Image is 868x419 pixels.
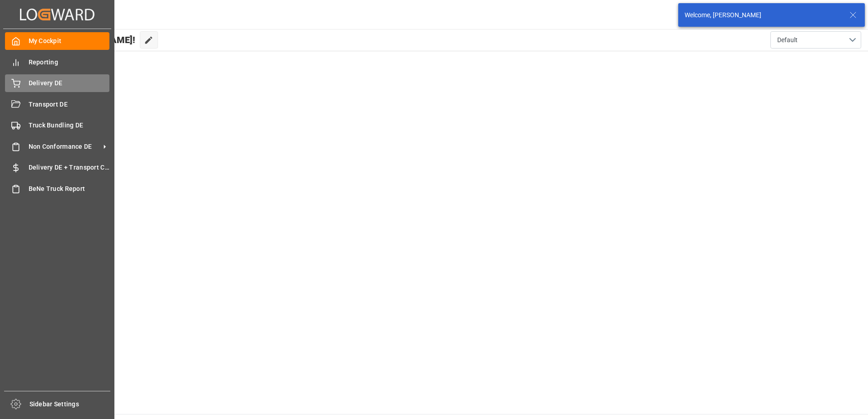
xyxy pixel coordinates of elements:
a: Transport DE [5,95,109,113]
span: Sidebar Settings [30,400,111,409]
span: Delivery DE + Transport Cost [29,163,110,172]
button: open menu [770,31,861,49]
span: Hello [PERSON_NAME]! [38,31,135,49]
a: Reporting [5,53,109,71]
span: Transport DE [29,100,110,109]
span: Non Conformance DE [29,142,100,151]
a: BeNe Truck Report [5,180,109,197]
span: Delivery DE [29,78,110,88]
span: Truck Bundling DE [29,121,110,130]
span: Reporting [29,58,110,67]
a: Truck Bundling DE [5,117,109,134]
a: My Cockpit [5,32,109,50]
a: Delivery DE [5,74,109,92]
span: Default [777,35,798,45]
a: Delivery DE + Transport Cost [5,159,109,176]
span: BeNe Truck Report [29,184,110,194]
div: Welcome, [PERSON_NAME] [685,10,841,20]
span: My Cockpit [29,36,110,46]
